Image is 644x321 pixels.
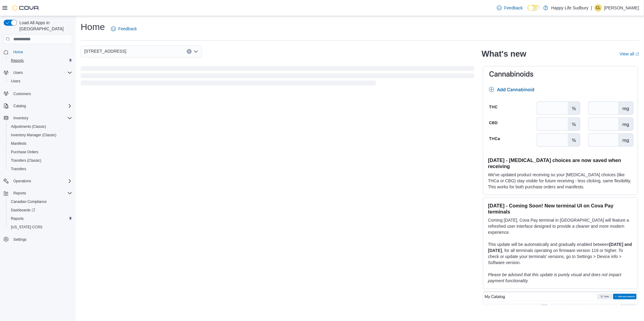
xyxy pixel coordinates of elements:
span: Inventory Manager (Classic) [11,133,56,137]
button: Reports [11,190,29,197]
span: Transfers (Classic) [11,158,41,163]
span: Home [13,50,23,55]
button: Reports [6,214,75,223]
button: Settings [1,235,75,244]
span: Users [13,70,23,75]
p: Happy Life Sudbury [551,4,589,12]
span: Washington CCRS [8,223,72,231]
span: Purchase Orders [8,148,72,156]
a: Transfers (Classic) [8,157,44,164]
span: Inventory [11,114,72,122]
img: Cova [12,5,39,11]
button: Transfers [6,165,75,173]
span: Load All Apps in [GEOGRAPHIC_DATA] [17,20,72,32]
span: Inventory Manager (Classic) [8,131,72,139]
a: Purchase Orders [8,148,41,156]
button: Users [1,68,75,77]
span: Operations [13,179,31,184]
span: Feedback [504,5,523,11]
button: Purchase Orders [6,148,75,156]
span: [US_STATE] CCRS [11,225,42,230]
button: Canadian Compliance [6,197,75,206]
button: Clear input [187,49,192,54]
a: Reports [8,57,26,64]
a: Dashboards [6,206,75,214]
span: Settings [13,237,26,242]
span: [STREET_ADDRESS] [84,48,126,55]
p: Coming [DATE], Cova Pay terminal in [GEOGRAPHIC_DATA] will feature a refreshed user interface des... [488,217,633,235]
a: Manifests [8,140,29,147]
span: Adjustments (Classic) [8,123,72,130]
span: Home [11,48,72,56]
h1: Home [81,21,105,33]
span: Operations [11,177,72,185]
button: [US_STATE] CCRS [6,223,75,231]
span: Purchase Orders [11,150,39,154]
p: | [591,4,592,12]
button: Transfers (Classic) [6,156,75,165]
span: Transfers [11,167,26,171]
a: Home [11,48,25,56]
button: Catalog [11,102,28,110]
button: Adjustments (Classic) [6,122,75,131]
button: Inventory [11,114,31,122]
span: Customers [13,91,31,96]
span: Reports [13,191,26,196]
p: This update will be automatically and gradually enabled between , for all terminals operating on ... [488,241,633,266]
span: Reports [11,190,72,197]
span: Transfers [8,165,72,173]
span: Settings [11,236,72,243]
span: Catalog [11,102,72,110]
span: CL [596,4,600,12]
span: Users [8,78,72,85]
a: Adjustments (Classic) [8,123,49,130]
span: Adjustments (Classic) [11,124,46,129]
button: Inventory [1,114,75,122]
button: Operations [1,177,75,185]
span: Reports [11,58,24,63]
span: Manifests [8,140,72,147]
span: Feedback [118,26,137,32]
a: Feedback [109,23,139,35]
button: Reports [1,189,75,197]
input: Dark Mode [528,5,540,11]
em: Please be advised that this update is purely visual and does not impact payment functionality. [488,272,622,283]
span: Reports [11,216,24,221]
a: View allExternal link [620,51,639,56]
h3: [DATE] - [MEDICAL_DATA] choices are now saved when receiving [488,157,633,169]
a: Users [8,78,23,85]
a: Transfers [8,165,29,173]
button: Operations [11,177,34,185]
button: Users [11,69,25,76]
span: Dashboards [11,208,35,213]
button: Inventory Manager (Classic) [6,131,75,139]
nav: Complex example [4,45,72,260]
span: Transfers (Classic) [8,157,72,164]
a: Inventory Manager (Classic) [8,131,59,139]
a: Dashboards [8,207,38,214]
button: Reports [6,56,75,65]
a: Customers [11,90,33,98]
span: Reports [8,57,72,64]
span: Customers [11,90,72,97]
a: Feedback [495,2,525,14]
a: [US_STATE] CCRS [8,223,45,231]
svg: External link [636,52,639,56]
span: Canadian Compliance [8,198,72,205]
span: Reports [8,215,72,222]
span: Loading [81,67,475,87]
button: Users [6,77,75,85]
a: Settings [11,236,29,243]
p: [PERSON_NAME] [604,4,639,12]
span: Manifests [11,141,26,146]
div: Carrington LeBlanc-Nelson [595,4,602,12]
h3: [DATE] - Coming Soon! New terminal UI on Cova Pay terminals [488,203,633,215]
p: We've updated product receiving so your [MEDICAL_DATA] choices (like THCa or CBG) stay visible fo... [488,172,633,190]
span: Canadian Compliance [11,199,47,204]
a: Reports [8,215,26,222]
span: Dashboards [8,207,72,214]
button: Open list of options [193,49,198,54]
span: Users [11,69,72,76]
button: Manifests [6,139,75,148]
